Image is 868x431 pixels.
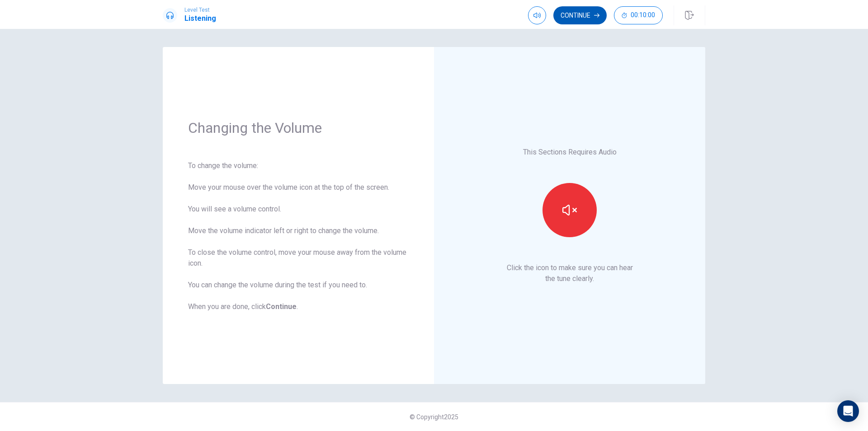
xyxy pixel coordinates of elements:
[410,413,458,421] span: © Copyright 2025
[631,12,655,19] span: 00:10:00
[188,160,409,312] div: To change the volume: Move your mouse over the volume icon at the top of the screen. You will see...
[553,6,607,24] button: Continue
[614,6,663,24] button: 00:10:00
[507,262,633,284] p: Click the icon to make sure you can hear the tune clearly.
[184,7,216,13] span: Level Test
[188,119,409,137] h1: Changing the Volume
[837,400,859,422] div: Open Intercom Messenger
[523,147,617,158] p: This Sections Requires Audio
[184,13,216,24] h1: Listening
[266,302,297,311] b: Continue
